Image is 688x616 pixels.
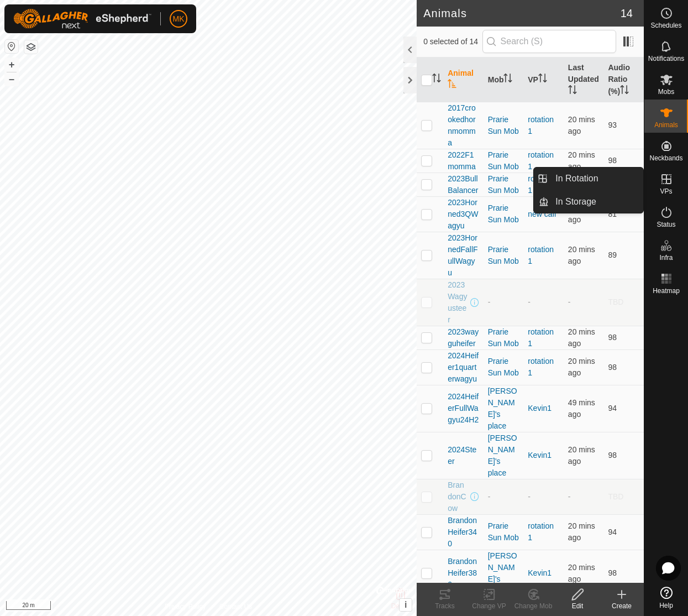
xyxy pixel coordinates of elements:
span: 21 Aug 2025 at 1:07 pm [568,521,595,542]
span: 2023Horned3QWagyu [448,197,479,232]
span: 81 [608,210,617,218]
a: Kevin1 [528,404,552,413]
a: rotation 1 [528,327,554,348]
span: 21 Aug 2025 at 1:07 pm [568,445,595,466]
li: In Storage [534,191,643,213]
th: Last Updated [564,58,604,102]
p-sorticon: Activate to sort [620,87,629,96]
a: In Storage [549,191,643,213]
div: Prarie Sun Mob [488,244,519,267]
span: 98 [608,333,617,342]
div: Prarie Sun Mob [488,520,519,544]
p-sorticon: Activate to sort [432,75,441,84]
div: Prarie Sun Mob [488,173,519,196]
span: - [568,297,571,306]
span: In Rotation [555,172,598,185]
span: 2024HeiferFullWagyu24H2 [448,391,479,426]
span: 21 Aug 2025 at 1:07 pm [568,245,595,265]
a: rotation 1 [528,521,554,542]
span: 2023BullBalancer [448,173,479,196]
p-sorticon: Activate to sort [538,75,547,84]
app-display-virtual-paddock-transition: - [528,297,531,306]
span: 2023HornedFallFullWagyu [448,232,479,279]
span: 14 [621,5,633,22]
span: BrandonCow [448,479,468,514]
span: Notifications [648,55,684,62]
th: VP [523,58,564,102]
li: In Rotation [534,168,643,190]
span: i [405,600,407,609]
a: rotation 1 [528,150,554,171]
span: - [568,492,571,501]
div: Change VP [467,601,511,611]
div: Change Mob [511,601,555,611]
div: Create [600,601,644,611]
th: Audio Ratio (%) [603,58,644,102]
span: MK [173,13,185,25]
span: VPs [660,188,672,195]
button: + [5,58,18,71]
span: TBD [608,297,623,306]
span: Help [659,602,673,609]
span: 21 Aug 2025 at 1:07 pm [568,115,595,135]
div: [PERSON_NAME]'s place [488,385,519,432]
input: Search (S) [482,30,616,53]
a: new calf [528,210,556,218]
div: Prarie Sun Mob [488,202,519,226]
span: 93 [608,121,617,129]
div: [PERSON_NAME]'s place [488,432,519,479]
button: i [400,599,412,611]
a: rotation 1 [528,245,554,265]
app-display-virtual-paddock-transition: - [528,492,531,501]
div: Prarie Sun Mob [488,114,519,137]
img: Gallagher Logo [13,9,151,29]
a: In Rotation [549,168,643,190]
span: Status [657,221,675,228]
span: Infra [659,254,673,261]
span: 98 [608,568,617,577]
a: rotation 1 [528,357,554,377]
div: Prarie Sun Mob [488,356,519,379]
div: [PERSON_NAME]'s place [488,550,519,597]
span: Mobs [658,88,674,95]
th: Mob [484,58,524,102]
span: 2023wayguheifer [448,326,479,349]
span: Animals [654,122,678,128]
div: Prarie Sun Mob [488,326,519,349]
span: Neckbands [649,155,682,161]
a: Contact Us [219,602,252,612]
div: Tracks [423,601,467,611]
button: – [5,72,18,86]
span: 21 Aug 2025 at 12:38 pm [568,398,595,419]
p-sorticon: Activate to sort [568,87,577,96]
p-sorticon: Activate to sort [448,81,456,90]
span: 2022F1momma [448,149,479,173]
a: rotation 1 [528,115,554,135]
span: Heatmap [653,288,680,294]
span: TBD [608,492,623,501]
h2: Animals [423,7,621,20]
span: In Storage [555,195,596,208]
a: Kevin1 [528,568,552,577]
span: 98 [608,451,617,460]
span: 21 Aug 2025 at 1:07 pm [568,563,595,583]
span: 0 selected of 14 [423,36,482,48]
button: Reset Map [5,40,18,53]
a: Privacy Policy [165,602,206,612]
div: - [488,296,519,308]
span: 98 [608,156,617,165]
a: Kevin1 [528,451,552,460]
span: 94 [608,404,617,413]
a: Help [644,582,688,613]
div: Prarie Sun Mob [488,149,519,173]
a: rotation 1 [528,174,554,195]
button: Map Layers [24,40,38,54]
span: Schedules [650,22,681,29]
span: 2024Steer [448,444,479,467]
span: 98 [608,363,617,372]
span: 21 Aug 2025 at 1:07 pm [568,150,595,171]
span: BrandonHeifer340 [448,515,479,550]
span: 21 Aug 2025 at 1:07 pm [568,327,595,348]
span: 89 [608,250,617,259]
span: 2023Wagyusteer [448,279,468,326]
